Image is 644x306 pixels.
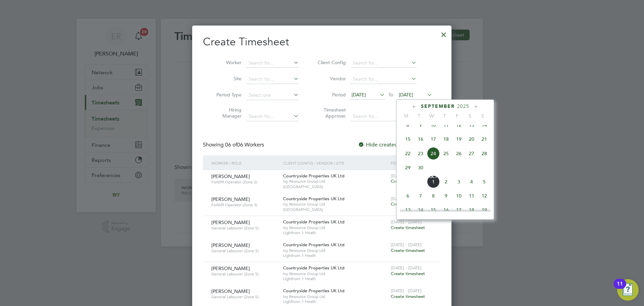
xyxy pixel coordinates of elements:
span: 10 [427,119,440,131]
span: Countryside Properties UK Ltd [283,196,344,202]
span: 20 [465,133,478,145]
span: T [413,113,425,119]
span: [DATE] - [DATE] [391,196,422,202]
span: 18 [465,204,478,216]
label: Timesheet Approver [316,107,346,119]
span: 9 [440,189,452,202]
span: 6 [401,189,414,202]
label: Hide created timesheets [358,141,426,148]
span: [PERSON_NAME] [211,173,250,179]
span: 12 [478,189,491,202]
h2: Create Timesheet [203,35,441,49]
span: Countryside Properties UK Ltd [283,219,344,225]
label: Period [316,92,346,98]
span: 27 [465,147,478,160]
label: Vendor [316,76,346,82]
span: 14 [478,119,491,131]
span: Countryside Properties UK Ltd [283,288,344,294]
div: Showing [203,141,265,148]
span: 15 [427,204,440,216]
span: 7 [414,189,427,202]
span: General Labourer (Zone 5) [211,225,278,231]
input: Search for... [351,112,417,121]
span: F [451,113,464,119]
span: 23 [414,147,427,160]
span: 2025 [457,103,469,109]
span: Create timesheet [391,271,425,276]
input: Search for... [351,75,417,84]
button: Open Resource Center, 11 new notifications [617,279,639,301]
span: [PERSON_NAME] [211,288,250,294]
span: [DATE] - [DATE] [391,173,422,179]
span: 30 [414,161,427,174]
label: Hiring Manager [211,107,241,119]
div: Client Config / Vendor / Site [281,155,389,171]
span: 9 [414,119,427,131]
input: Search for... [246,75,299,84]
span: Ivy Resource Group Ltd [283,202,387,207]
span: Countryside Properties UK Ltd [283,242,344,248]
input: Search for... [246,112,299,121]
span: Create timesheet [391,201,425,207]
span: 06 of [225,141,237,148]
span: 12 [452,119,465,131]
span: 19 [452,133,465,145]
span: 16 [414,133,427,145]
input: Search for... [246,58,299,68]
span: 3 [452,175,465,188]
span: M [400,113,413,119]
span: Create timesheet [391,294,425,299]
span: S [476,113,489,119]
span: 1 [427,175,440,188]
span: 18 [440,133,452,145]
span: Oct [427,175,440,179]
span: 14 [414,204,427,216]
span: [GEOGRAPHIC_DATA] [283,184,387,189]
input: Search for... [351,58,417,68]
span: [PERSON_NAME] [211,219,250,225]
span: 25 [440,147,452,160]
span: [PERSON_NAME] [211,196,250,202]
span: [GEOGRAPHIC_DATA] [283,207,387,212]
span: 8 [427,189,440,202]
span: 5 [478,175,491,188]
span: 29 [401,161,414,174]
label: Worker [211,59,241,65]
span: 11 [465,189,478,202]
span: 15 [401,133,414,145]
span: September [421,103,455,109]
span: 06 Workers [225,141,264,148]
span: General Labourer (Zone 5) [211,271,278,277]
span: 17 [452,204,465,216]
span: 24 [427,147,440,160]
span: [PERSON_NAME] [211,242,250,248]
span: Lighthorn 1 Heath [283,253,387,258]
span: To [386,90,395,99]
span: 19 [478,204,491,216]
div: 11 [617,284,623,293]
span: Forklift Operator (Zone 3) [211,202,278,208]
span: Ivy Resource Group Ltd [283,294,387,299]
span: [DATE] [399,92,413,98]
span: Create timesheet [391,178,425,184]
span: S [464,113,476,119]
span: Countryside Properties UK Ltd [283,173,344,179]
span: 10 [452,189,465,202]
span: Ivy Resource Group Ltd [283,271,387,276]
span: General Labourer (Zone 5) [211,294,278,300]
span: Lighthorn 1 Heath [283,230,387,235]
span: 21 [478,133,491,145]
span: 16 [440,204,452,216]
span: 26 [452,147,465,160]
span: Create timesheet [391,225,425,230]
span: [DATE] - [DATE] [391,265,422,271]
input: Select one [246,91,299,100]
span: 28 [478,147,491,160]
span: [DATE] - [DATE] [391,219,422,225]
label: Site [211,76,241,82]
span: Ivy Resource Group Ltd [283,225,387,230]
span: 8 [401,119,414,131]
span: [DATE] - [DATE] [391,242,422,248]
span: [DATE] - [DATE] [391,288,422,294]
div: Period [389,155,434,171]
